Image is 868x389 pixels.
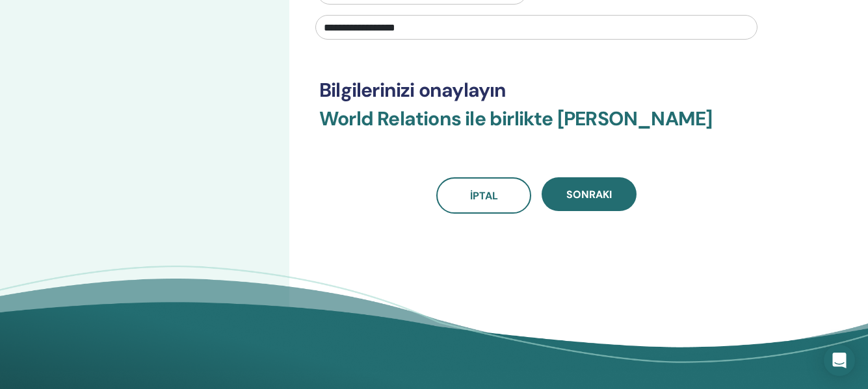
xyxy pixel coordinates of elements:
[319,107,754,146] h3: World Relations ile birlikte [PERSON_NAME]
[566,188,612,201] span: Sonraki
[470,189,498,203] span: İptal
[319,79,754,102] h3: Bilgilerinizi onaylayın
[542,177,637,211] button: Sonraki
[436,177,531,214] a: İptal
[824,345,855,376] div: Open Intercom Messenger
